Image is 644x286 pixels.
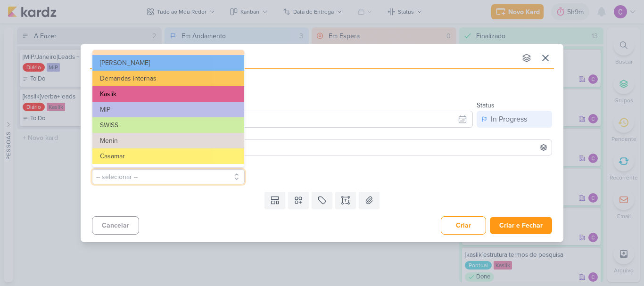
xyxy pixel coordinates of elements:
input: Select a date [150,111,473,128]
button: -- selecionar -- [92,169,245,184]
label: Status [477,101,495,109]
button: Demandas internas [92,71,244,86]
button: Casamar [92,148,244,164]
button: Cancelar [92,216,139,235]
button: Menin [92,133,244,148]
button: In Progress [477,111,552,128]
button: MIP [92,102,244,117]
div: In Progress [491,114,527,125]
button: SWISS [92,117,244,133]
button: Criar [441,216,486,235]
input: Kard Sem Título [90,49,516,66]
button: [PERSON_NAME] [92,82,552,99]
input: Buscar [94,142,550,153]
div: Colaboradores [92,130,552,139]
button: Criar e Fechar [490,217,552,234]
button: Kaslik [92,86,244,102]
